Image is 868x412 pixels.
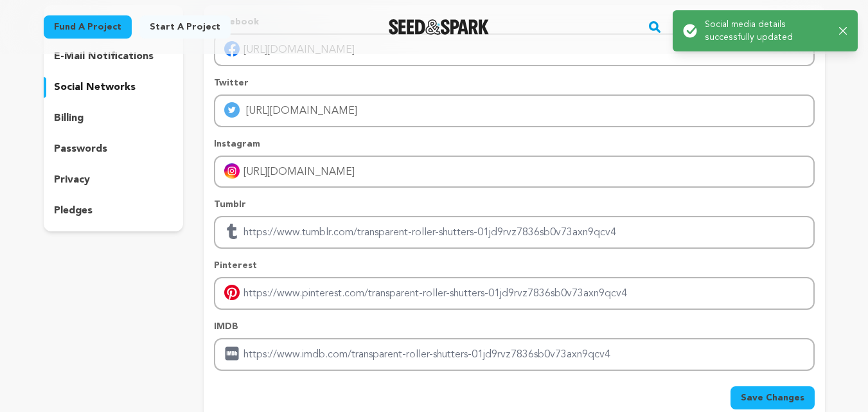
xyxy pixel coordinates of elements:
input: Enter instagram handle link [214,156,814,188]
p: Social media details successfully updated [705,18,829,44]
p: Tumblr [214,198,814,211]
p: privacy [54,172,90,188]
img: Seed&Spark Logo Dark Mode [389,19,490,35]
input: Enter IMDB profile link [214,338,814,371]
p: billing [54,111,84,126]
a: Seed&Spark Homepage [389,19,490,35]
input: Enter twitter profile link [214,94,814,127]
button: Save Changes [731,386,815,409]
p: social networks [54,80,136,95]
button: social networks [44,77,184,98]
button: billing [44,108,184,129]
p: pledges [54,203,93,219]
button: passwords [44,139,184,159]
p: e-mail notifications [54,49,154,64]
button: e-mail notifications [44,46,184,67]
span: Save Changes [741,391,804,404]
a: Start a project [139,15,231,39]
a: Fund a project [44,15,132,39]
img: pinterest-mobile.svg [224,285,240,300]
img: instagram-mobile.svg [224,163,240,179]
img: imdb.svg [224,346,240,361]
button: privacy [44,170,184,190]
p: passwords [54,141,107,157]
input: Enter tubmlr profile link [214,216,814,249]
img: twitter-mobile.svg [224,102,240,118]
p: IMDB [214,320,814,333]
p: Pinterest [214,259,814,272]
button: pledges [44,201,184,221]
p: Twitter [214,76,814,89]
img: tumblr.svg [224,224,240,239]
p: Instagram [214,138,814,150]
input: Enter pinterest profile link [214,277,814,310]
